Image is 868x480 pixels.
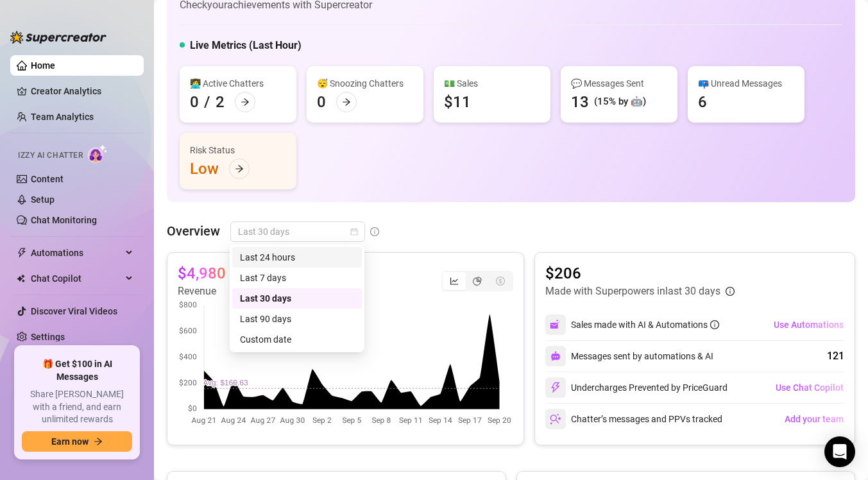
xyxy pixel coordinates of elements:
div: Last 7 days [240,271,354,285]
div: 📪 Unread Messages [698,76,794,90]
img: svg%3e [550,413,561,425]
a: Settings [31,332,65,342]
div: Last 30 days [240,291,354,305]
span: calendar [350,228,358,236]
div: Last 24 hours [232,247,362,268]
span: info-circle [726,287,735,296]
span: info-circle [710,320,719,329]
h5: Live Metrics (Last Hour) [190,38,302,53]
span: arrow-right [342,98,351,107]
span: 🎁 Get $100 in AI Messages [22,358,132,383]
div: Undercharges Prevented by PriceGuard [545,377,728,398]
a: Team Analytics [31,112,94,122]
img: svg%3e [550,382,561,393]
div: Custom date [232,329,362,350]
article: Overview [167,221,220,241]
img: Chat Copilot [17,274,25,283]
div: Chatter’s messages and PPVs tracked [545,409,722,429]
a: Setup [31,194,55,205]
span: Last 30 days [238,222,357,241]
img: logo-BBDzfeDw.svg [10,31,106,44]
article: Made with Superpowers in last 30 days [545,284,720,299]
button: Add your team [784,409,844,429]
button: Use Chat Copilot [775,377,844,398]
div: 💵 Sales [444,76,540,90]
div: Open Intercom Messenger [824,436,855,467]
div: 121 [827,348,844,364]
div: 👩‍💻 Active Chatters [190,76,286,90]
a: Home [31,60,55,71]
div: Messages sent by automations & AI [545,346,713,366]
article: $206 [545,263,735,284]
div: Custom date [240,332,354,347]
div: 2 [216,92,225,112]
div: segmented control [441,271,513,291]
img: svg%3e [550,319,561,330]
div: 6 [698,92,707,112]
article: Revenue [178,284,261,299]
div: 😴 Snoozing Chatters [317,76,413,90]
div: 💬 Messages Sent [571,76,667,90]
article: $4,980 [178,263,226,284]
div: Last 90 days [240,312,354,326]
div: 0 [317,92,326,112]
span: Earn now [51,436,89,447]
span: arrow-right [235,164,244,173]
button: Use Automations [773,314,844,335]
div: (15% by 🤖) [594,94,646,110]
span: Share [PERSON_NAME] with a friend, and earn unlimited rewards [22,388,132,426]
div: 0 [190,92,199,112]
span: Add your team [785,414,844,424]
span: Izzy AI Chatter [18,150,83,162]
span: Automations [31,243,122,263]
button: Earn nowarrow-right [22,431,132,452]
div: Risk Status [190,143,286,157]
span: Use Chat Copilot [776,382,844,393]
div: Last 90 days [232,309,362,329]
span: dollar-circle [496,277,505,286]
span: Use Automations [774,320,844,330]
a: Creator Analytics [31,81,133,101]
span: Chat Copilot [31,268,122,289]
div: Last 7 days [232,268,362,288]
span: arrow-right [241,98,250,107]
span: arrow-right [94,437,103,446]
div: Last 30 days [232,288,362,309]
a: Chat Monitoring [31,215,97,225]
div: Sales made with AI & Automations [571,318,719,332]
a: Discover Viral Videos [31,306,117,316]
div: 13 [571,92,589,112]
span: line-chart [450,277,459,286]
img: svg%3e [550,351,561,361]
span: pie-chart [473,277,482,286]
div: $11 [444,92,471,112]
span: thunderbolt [17,248,27,258]
a: Content [31,174,64,184]
img: AI Chatter [88,144,108,163]
div: Last 24 hours [240,250,354,264]
span: info-circle [370,227,379,236]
